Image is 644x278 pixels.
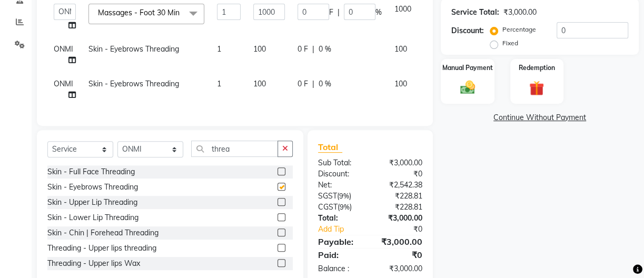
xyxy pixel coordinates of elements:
[318,202,338,212] span: CGST
[310,213,370,224] div: Total:
[394,4,411,14] span: 1000
[47,182,138,193] div: Skin - Eyebrows Threading
[319,44,331,55] span: 0 %
[217,79,221,88] span: 1
[310,224,380,235] a: Add Tip
[329,7,333,18] span: F
[47,243,156,254] div: Threading - Upper lips threading
[370,249,430,261] div: ₹0
[375,7,382,18] span: %
[394,44,407,54] span: 100
[88,79,179,88] span: Skin - Eyebrows Threading
[451,25,484,36] div: Discount:
[370,235,430,248] div: ₹3,000.00
[442,63,493,73] label: Manual Payment
[47,258,140,269] div: Threading - Upper lips Wax
[380,224,430,235] div: ₹0
[54,44,73,54] span: ONMI
[191,141,278,157] input: Search or Scan
[298,78,308,90] span: 0 F
[370,157,430,168] div: ₹3,000.00
[370,191,430,202] div: ₹228.81
[340,203,350,211] span: 9%
[318,142,342,153] span: Total
[310,202,370,213] div: ( )
[310,157,370,168] div: Sub Total:
[370,263,430,274] div: ₹3,000.00
[455,79,480,96] img: _cash.svg
[502,38,518,48] label: Fixed
[180,8,184,17] a: x
[394,79,407,88] span: 100
[319,78,331,90] span: 0 %
[298,44,308,55] span: 0 F
[370,202,430,213] div: ₹228.81
[88,44,179,54] span: Skin - Eyebrows Threading
[54,79,73,88] span: ONMI
[217,44,221,54] span: 1
[310,249,370,261] div: Paid:
[312,44,314,55] span: |
[370,180,430,191] div: ₹2,542.38
[443,112,637,123] a: Continue Without Payment
[524,79,549,97] img: _gift.svg
[253,79,266,88] span: 100
[47,227,158,239] div: Skin - Chin | Forehead Threading
[503,7,537,18] div: ₹3,000.00
[451,7,499,18] div: Service Total:
[502,25,536,34] label: Percentage
[47,197,137,208] div: Skin - Upper Lip Threading
[312,78,314,90] span: |
[318,191,337,201] span: SGST
[310,180,370,191] div: Net:
[310,191,370,202] div: ( )
[47,212,138,223] div: Skin - Lower Lip Threading
[519,63,555,73] label: Redemption
[310,235,370,248] div: Payable:
[370,168,430,180] div: ₹0
[310,263,370,274] div: Balance :
[370,213,430,224] div: ₹3,000.00
[338,7,340,18] span: |
[253,44,266,54] span: 100
[310,168,370,180] div: Discount:
[47,166,135,177] div: Skin - Full Face Threading
[339,192,349,200] span: 9%
[98,8,180,17] span: Massages - Foot 30 Min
